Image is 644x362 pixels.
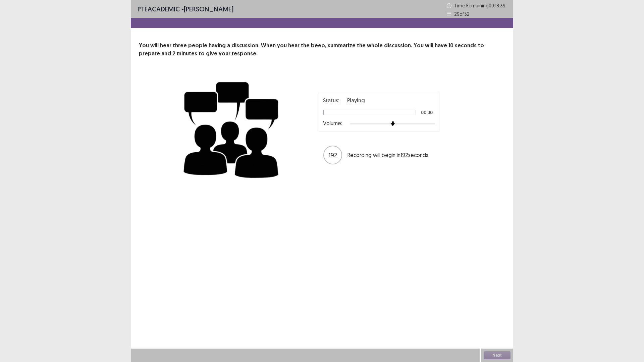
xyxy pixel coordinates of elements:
[347,151,435,159] p: Recording will begin in 192 seconds
[454,2,506,9] p: Time Remaining 00 : 18 : 39
[138,5,180,13] span: PTE academic
[421,110,433,115] p: 00:00
[390,121,395,126] img: arrow-thumb
[138,4,233,14] p: - [PERSON_NAME]
[181,74,282,184] img: group-discussion
[323,119,342,127] p: Volume:
[347,96,365,104] p: Playing
[323,96,339,104] p: Status:
[454,10,470,17] p: 29 of 32
[329,151,337,160] p: 192
[139,42,505,58] p: You will hear three people having a discussion. When you hear the beep, summarize the whole discu...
